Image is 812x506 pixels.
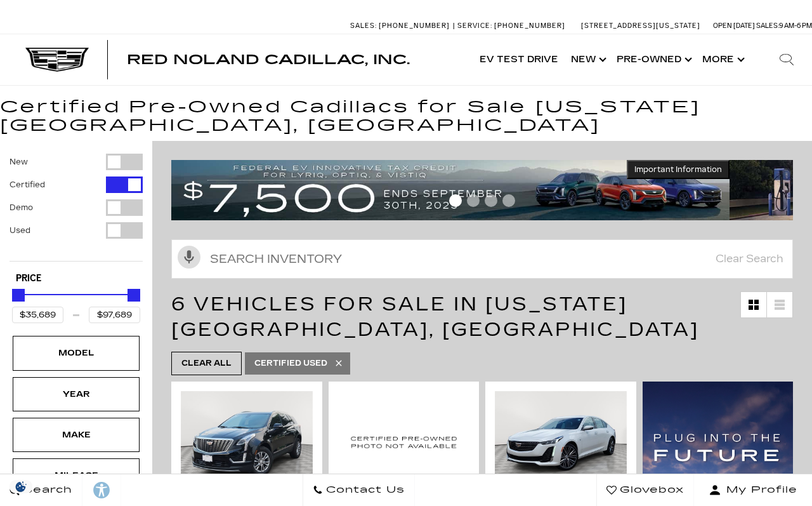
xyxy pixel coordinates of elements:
[10,154,143,261] div: Filter by Vehicle Type
[10,224,30,237] label: Used
[485,194,497,207] span: Go to slide 3
[44,469,108,483] div: Mileage
[350,22,377,30] span: Sales:
[89,307,140,323] input: Maximum
[12,289,25,302] div: Minimum Price
[453,22,568,29] a: Service: [PHONE_NUMBER]
[127,52,410,67] span: Red Noland Cadillac, Inc.
[12,284,140,323] div: Price
[13,418,140,452] div: MakeMake
[696,34,749,85] button: More
[596,474,694,506] a: Glovebox
[467,194,480,207] span: Go to slide 2
[13,377,140,411] div: YearYear
[127,53,410,66] a: Red Noland Cadillac, Inc.
[779,22,812,30] span: 9 AM-6 PM
[627,160,730,179] button: Important Information
[323,481,405,499] span: Contact Us
[581,22,700,30] a: [STREET_ADDRESS][US_STATE]
[617,481,684,499] span: Glovebox
[303,474,415,506] a: Contact Us
[494,22,565,30] span: [PHONE_NUMBER]
[457,22,492,30] span: Service:
[495,391,627,490] img: 2024 Cadillac CT5 Premium Luxury
[16,273,136,284] h5: Price
[44,428,108,442] div: Make
[44,346,108,360] div: Model
[756,22,779,30] span: Sales:
[473,34,565,85] a: EV Test Drive
[171,239,793,279] input: Search Inventory
[10,156,28,168] label: New
[634,164,722,175] span: Important Information
[721,481,797,499] span: My Profile
[254,356,327,371] span: Certified Used
[178,246,200,269] svg: Click to toggle on voice search
[713,22,755,30] span: Open [DATE]
[449,194,462,207] span: Go to slide 1
[25,48,89,72] img: Cadillac Dark Logo with Cadillac White Text
[6,480,36,493] section: Click to Open Cookie Consent Modal
[6,480,36,493] img: Opt-Out Icon
[171,293,699,341] span: 6 Vehicles for Sale in [US_STATE][GEOGRAPHIC_DATA], [GEOGRAPHIC_DATA]
[44,387,108,401] div: Year
[13,336,140,370] div: ModelModel
[12,307,63,323] input: Minimum
[694,474,812,506] button: Open user profile menu
[379,22,450,30] span: [PHONE_NUMBER]
[13,458,140,493] div: MileageMileage
[181,391,313,490] img: 2022 Cadillac XT5 Premium Luxury
[338,391,470,493] img: 2022 Cadillac XT4 Sport
[610,34,696,85] a: Pre-Owned
[20,481,72,499] span: Search
[502,194,515,207] span: Go to slide 4
[128,289,140,302] div: Maximum Price
[10,201,33,214] label: Demo
[10,178,45,191] label: Certified
[181,356,232,371] span: Clear All
[171,160,730,220] img: vrp-tax-ending-august-version
[350,22,453,29] a: Sales: [PHONE_NUMBER]
[565,34,610,85] a: New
